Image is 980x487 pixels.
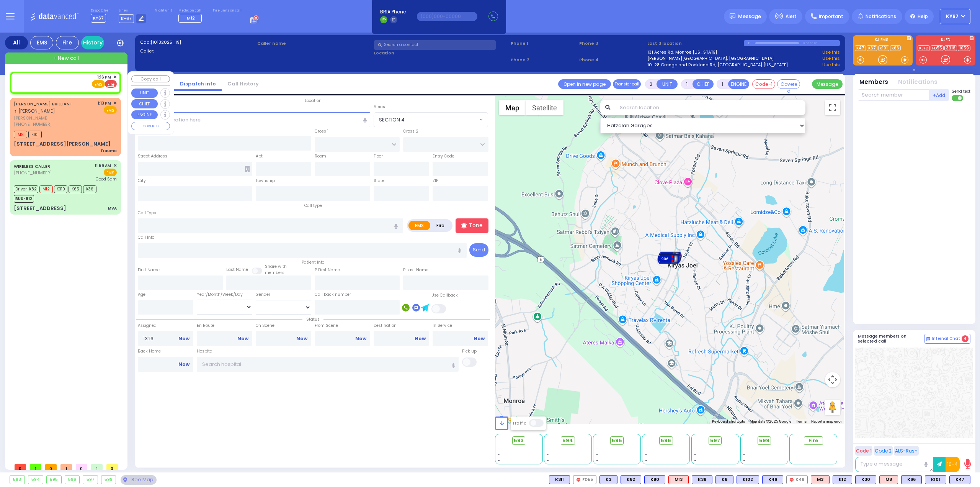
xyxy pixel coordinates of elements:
span: Call type [301,203,326,208]
label: Dispatcher [91,8,110,13]
span: Good Sam [96,176,117,182]
span: Patient info [298,259,328,265]
label: Last Name [226,267,248,273]
label: Areas [374,104,385,110]
span: Location [301,98,325,103]
span: EMS [104,106,117,114]
label: Turn off text [952,94,964,102]
label: Night unit [155,8,172,13]
button: Code 2 [874,446,893,456]
a: 1059 [958,45,970,51]
span: Status [302,316,323,322]
a: K67 [867,45,877,51]
label: Fire units on call [213,8,242,13]
label: Room [315,153,326,159]
button: Members [859,78,888,87]
span: Other building occupants [245,166,250,172]
div: All [5,36,28,49]
p: Tone [469,221,483,230]
div: BLS [599,475,617,484]
label: Last 3 location [647,40,744,47]
div: M8 [879,475,898,484]
div: ALS [668,475,689,484]
span: 0 [76,464,87,470]
div: K102 [737,475,759,484]
span: ✕ [113,100,117,107]
a: Use this [822,49,840,56]
div: BLS [833,475,852,484]
a: History [81,36,104,49]
a: K101 [878,45,889,51]
a: 10-28 Orange and Rockland Rd, [GEOGRAPHIC_DATA] [US_STATE] [647,62,788,68]
span: 1:16 PM [97,74,111,80]
button: Toggle fullscreen view [825,100,840,115]
a: [PERSON_NAME][GEOGRAPHIC_DATA], [GEOGRAPHIC_DATA] [647,55,774,62]
span: - [743,452,745,457]
div: K38 [692,475,712,484]
div: 596 [65,476,80,484]
a: K66 [890,45,901,51]
button: Covered [777,79,800,89]
label: Entry Code [433,153,454,159]
div: ALS [811,475,830,484]
span: Alert [786,13,797,20]
label: Apt [256,153,263,159]
div: K80 [644,475,665,484]
div: 593 [10,476,24,484]
a: Now [178,361,189,368]
a: Open in new page [558,79,611,89]
button: CHIEF [131,99,158,108]
span: 0 [106,464,118,470]
span: members [265,270,284,275]
label: Assigned [138,323,193,329]
label: Location [374,50,508,56]
button: Transfer call [613,79,641,89]
a: Use this [822,55,840,62]
button: Show satellite imagery [526,100,563,115]
div: K3 [599,475,617,484]
label: Back Home [138,348,193,354]
span: K36 [83,185,96,193]
div: K47 [949,475,970,484]
span: ✕ [113,74,117,80]
label: EMS [408,221,431,230]
img: comment-alt.png [926,337,930,341]
span: M8 [14,131,27,138]
label: ZIP [433,178,438,184]
a: Now [415,335,426,342]
a: Now [474,335,485,342]
a: WIRELESS CALLER [14,163,50,169]
small: Share with [265,264,287,269]
gmp-advanced-marker: 904 [664,253,675,264]
label: Lines [119,8,146,13]
label: Caller: [140,48,255,54]
button: Internal Chat 4 [924,334,970,344]
span: Driver-K82 [14,185,38,193]
gmp-advanced-marker: 905 [609,122,620,134]
button: ENGINE [728,79,749,89]
img: red-radio-icon.svg [790,478,794,482]
span: 1 [91,464,103,470]
span: SECTION 4 [374,113,477,126]
button: +Add [929,89,949,101]
div: [STREET_ADDRESS][PERSON_NAME] [14,140,111,148]
label: Call back number [315,292,351,298]
div: BLS [949,475,970,484]
div: K48 [786,475,808,484]
label: Fire [430,221,451,230]
label: Caller name [257,40,372,47]
span: 597 [710,437,720,444]
span: K-67 [119,14,134,23]
gmp-advanced-marker: 906 [663,253,675,264]
gmp-advanced-marker: 903 [663,254,675,265]
a: Open this area in Google Maps (opens a new window) [497,414,522,424]
input: Search member [858,89,929,101]
div: 594 [28,476,43,484]
span: M12 [39,185,53,193]
span: Phone 4 [579,57,645,63]
button: Drag Pegman onto the map to open Street View [825,400,840,415]
input: Search location here [138,112,371,127]
a: Now [178,335,189,342]
span: Internal Chat [932,336,960,341]
div: FD55 [573,475,596,484]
